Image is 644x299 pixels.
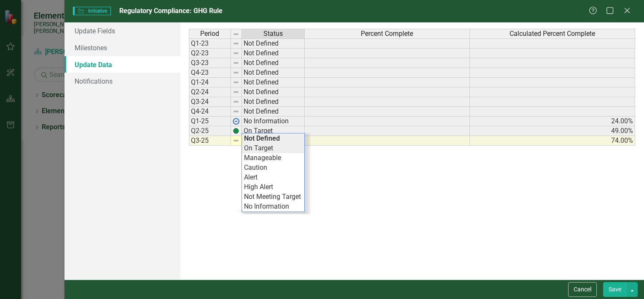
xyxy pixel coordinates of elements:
td: Not Defined [242,68,305,78]
td: No Information [242,117,305,126]
img: 8DAGhfEEPCf229AAAAAElFTkSuQmCC [233,31,239,38]
td: Q2-24 [189,87,231,97]
td: Q1-23 [189,38,231,49]
button: Cancel [568,282,597,297]
td: 74.00% [470,136,635,146]
a: Update Fields [64,22,180,39]
span: Calculated Percent Complete [510,30,595,38]
td: On Target [242,144,304,153]
td: Q1-25 [189,117,231,126]
a: Milestones [64,39,180,56]
td: 49.00% [470,126,635,136]
img: 8DAGhfEEPCf229AAAAAElFTkSuQmCC [233,108,239,115]
td: Q4-23 [189,68,231,78]
strong: Not Defined [244,134,280,142]
td: Not Defined [242,78,305,87]
td: Not Defined [242,87,305,97]
td: Q3-25 [189,136,231,146]
img: 8DAGhfEEPCf229AAAAAElFTkSuQmCC [233,60,239,66]
button: Save [603,282,627,297]
td: Q1-24 [189,78,231,87]
td: Q2-25 [189,126,231,136]
td: Manageable [242,153,304,163]
td: Caution [242,163,304,173]
td: Not Defined [242,58,305,68]
td: Q4-24 [189,107,231,117]
img: 8DAGhfEEPCf229AAAAAElFTkSuQmCC [233,79,239,86]
td: Not Defined [242,38,305,49]
td: No Information [242,202,304,212]
td: Q2-23 [189,49,231,58]
span: Period [200,30,219,38]
span: Status [263,30,283,38]
td: 24.00% [470,117,635,126]
img: Z [233,128,239,134]
img: 8DAGhfEEPCf229AAAAAElFTkSuQmCC [233,89,239,95]
a: Update Data [64,56,180,73]
td: On Target [242,126,305,136]
img: wPkqUstsMhMTgAAAABJRU5ErkJggg== [233,118,239,125]
td: Not Defined [242,97,305,107]
img: 8DAGhfEEPCf229AAAAAElFTkSuQmCC [233,69,239,76]
img: 8DAGhfEEPCf229AAAAAElFTkSuQmCC [233,98,239,105]
img: 8DAGhfEEPCf229AAAAAElFTkSuQmCC [233,50,239,57]
td: Not Defined [242,49,305,58]
td: Q3-23 [189,58,231,68]
span: Initiative [73,7,111,15]
td: Alert [242,173,304,182]
td: High Alert [242,182,304,192]
td: Not Defined [242,107,305,117]
td: Not Meeting Target [242,192,304,202]
span: Percent Complete [361,30,413,38]
img: 8DAGhfEEPCf229AAAAAElFTkSuQmCC [233,40,239,47]
img: 8DAGhfEEPCf229AAAAAElFTkSuQmCC [233,137,239,144]
a: Notifications [64,73,180,90]
td: Q3-24 [189,97,231,107]
span: Regulatory Compliance: GHG Rule [119,7,223,15]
